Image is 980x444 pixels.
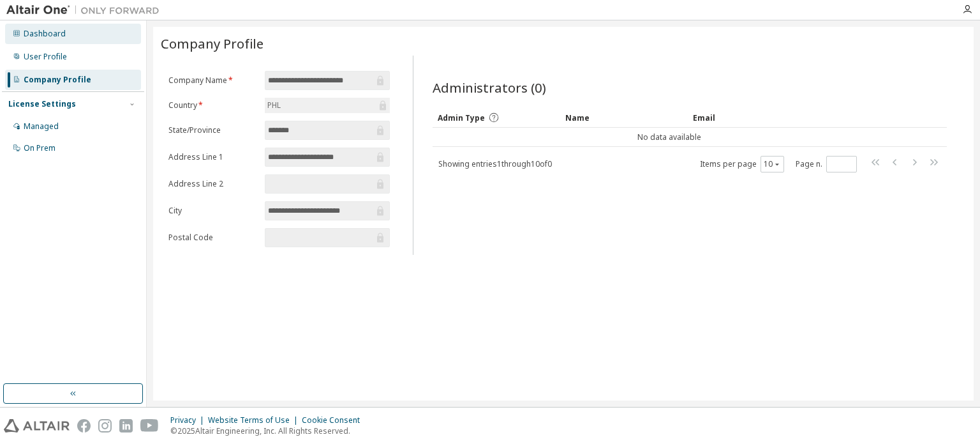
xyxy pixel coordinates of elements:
[796,156,857,172] span: Page n.
[208,415,302,425] div: Website Terms of Use
[24,29,66,39] div: Dashboard
[168,75,257,86] label: Company Name
[24,143,56,153] div: On Prem
[170,415,208,425] div: Privacy
[693,107,810,128] div: Email
[4,419,70,433] img: altair_logo.svg
[8,99,76,109] div: License Settings
[168,206,257,216] label: City
[98,419,112,433] img: instagram.svg
[24,75,91,85] div: Company Profile
[168,125,257,135] label: State/Province
[764,159,781,169] button: 10
[265,98,390,113] div: PHL
[161,34,264,52] span: Company Profile
[168,100,257,111] label: Country
[168,152,257,162] label: Address Line 1
[77,419,91,433] img: facebook.svg
[24,121,59,132] div: Managed
[119,419,133,433] img: linkedin.svg
[438,158,552,169] span: Showing entries 1 through 10 of 0
[265,98,283,112] div: PHL
[140,419,159,433] img: youtube.svg
[168,179,257,189] label: Address Line 2
[170,425,367,436] p: © 2025 Altair Engineering, Inc. All Rights Reserved.
[565,107,683,128] div: Name
[700,156,784,172] span: Items per page
[438,112,485,123] span: Admin Type
[6,4,166,17] img: Altair One
[24,52,67,62] div: User Profile
[168,233,257,243] label: Postal Code
[433,128,906,147] td: No data available
[433,79,546,96] span: Administrators (0)
[302,415,367,425] div: Cookie Consent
